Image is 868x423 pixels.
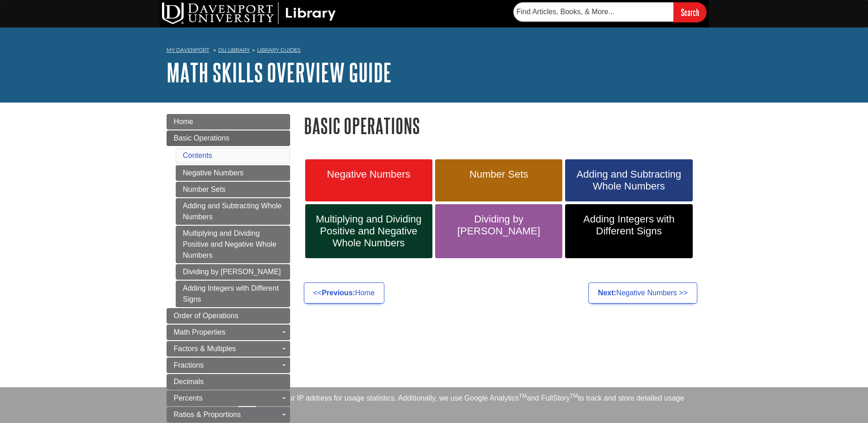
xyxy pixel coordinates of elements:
[218,47,250,53] a: DU Library
[174,345,236,352] span: Factors & Multiples
[176,281,290,307] a: Adding Integers with Different Signs
[304,282,384,304] a: <<Previous:Home
[570,393,578,399] sup: TM
[174,118,194,125] span: Home
[674,2,706,22] input: Search
[174,312,238,320] span: Order of Operations
[174,394,203,402] span: Percents
[322,289,355,297] strong: Previous:
[174,328,226,336] span: Math Properties
[167,130,290,146] a: Basic Operations
[257,47,301,53] a: Library Guides
[442,213,555,237] span: Dividing by [PERSON_NAME]
[176,264,290,280] a: Dividing by [PERSON_NAME]
[588,282,697,304] a: Next:Negative Numbers >>
[435,159,562,201] a: Number Sets
[167,44,702,59] nav: breadcrumb
[312,213,426,249] span: Multiplying and Dividing Positive and Negative Whole Numbers
[174,378,204,385] span: Decimals
[304,114,702,137] h1: Basic Operations
[167,374,290,390] a: Decimals
[598,289,616,297] strong: Next:
[162,2,336,24] img: DU Library
[565,159,692,201] a: Adding and Subtracting Whole Numbers
[312,168,426,180] span: Negative Numbers
[513,2,706,22] form: Searches DU Library's articles, books, and more
[167,393,702,418] div: This site uses cookies and records your IP address for usage statistics. Additionally, we use Goo...
[305,204,432,258] a: Multiplying and Dividing Positive and Negative Whole Numbers
[167,114,290,130] a: Home
[183,152,212,159] a: Contents
[167,325,290,340] a: Math Properties
[176,182,290,197] a: Number Sets
[167,358,290,373] a: Fractions
[435,204,562,258] a: Dividing by [PERSON_NAME]
[176,165,290,181] a: Negative Numbers
[176,198,290,225] a: Adding and Subtracting Whole Numbers
[167,308,290,324] a: Order of Operations
[174,411,241,418] span: Ratios & Proportions
[174,134,230,142] span: Basic Operations
[176,226,290,263] a: Multiplying and Dividing Positive and Negative Whole Numbers
[167,46,209,54] a: My Davenport
[513,2,674,22] input: Find Articles, Books, & More...
[442,168,555,180] span: Number Sets
[572,168,685,192] span: Adding and Subtracting Whole Numbers
[167,58,392,87] a: Math Skills Overview Guide
[572,213,685,237] span: Adding Integers with Different Signs
[305,159,432,201] a: Negative Numbers
[565,204,692,258] a: Adding Integers with Different Signs
[174,361,204,369] span: Fractions
[167,341,290,357] a: Factors & Multiples
[167,390,290,406] a: Percents
[519,393,527,399] sup: TM
[167,407,290,423] a: Ratios & Proportions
